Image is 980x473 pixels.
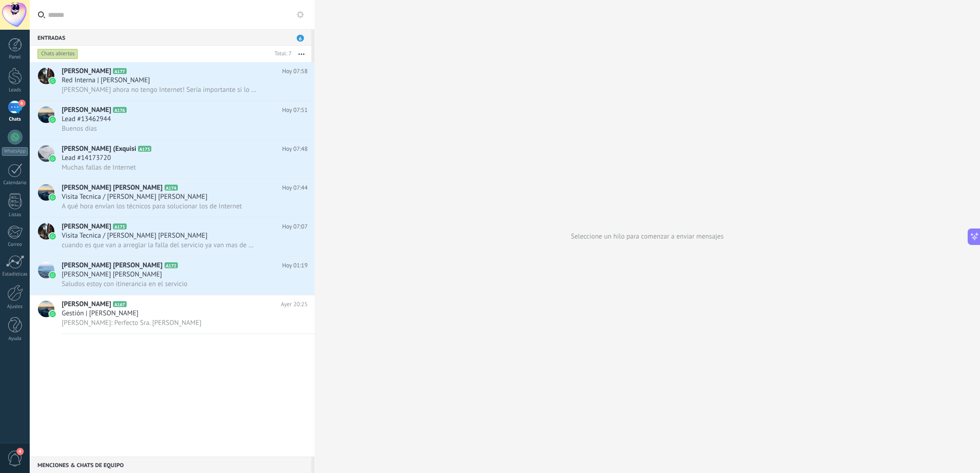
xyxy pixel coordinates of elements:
div: Entradas [30,29,311,46]
div: Ayuda [2,336,28,342]
span: [PERSON_NAME] [PERSON_NAME] [62,261,163,270]
span: Hoy 07:48 [282,144,308,154]
img: icon [49,272,56,278]
span: Hoy 07:07 [282,222,308,231]
img: icon [49,78,56,84]
div: Panel [2,54,28,60]
span: Gestión | [PERSON_NAME] [62,309,138,318]
span: Hoy 01:19 [282,261,308,270]
a: avataricon[PERSON_NAME] [PERSON_NAME]A172Hoy 01:19[PERSON_NAME] [PERSON_NAME]Saludos estoy con it... [30,256,314,295]
div: Menciones & Chats de equipo [30,457,311,473]
span: [PERSON_NAME] [62,106,111,115]
span: 6 [18,100,26,107]
a: avataricon[PERSON_NAME] [PERSON_NAME]A174Hoy 07:44Visita Tecnica / [PERSON_NAME] [PERSON_NAME]A q... [30,179,314,217]
span: Saludos estoy con itinerancia en el servicio [62,280,187,288]
a: avataricon[PERSON_NAME]A173Hoy 07:07Visita Tecnica / [PERSON_NAME] [PERSON_NAME]cuando es que van... [30,218,314,256]
a: avataricon[PERSON_NAME]A177Hoy 07:58Red Interna | [PERSON_NAME][PERSON_NAME] ahora no tengo Inter... [30,62,314,101]
a: avataricon[PERSON_NAME]A167Ayer 20:25Gestión | [PERSON_NAME][PERSON_NAME]: Perfecto Sra. [PERSON_... [30,295,314,334]
a: avataricon[PERSON_NAME]A176Hoy 07:51Lead #13462944Buenos dias [30,101,314,139]
span: Lead #14173720 [62,154,111,163]
img: icon [49,311,56,317]
span: 4 [16,448,24,455]
img: icon [49,194,56,201]
span: [PERSON_NAME] [PERSON_NAME] [62,183,163,192]
span: [PERSON_NAME] [PERSON_NAME] [62,270,162,279]
div: Correo [2,242,28,248]
span: A175 [138,146,151,152]
div: Listas [2,212,28,218]
span: [PERSON_NAME] (Exquisi [62,144,136,154]
span: A167 [113,301,126,307]
span: Red Interna | [PERSON_NAME] [62,76,150,85]
span: A qué hora envían los técnicos para solucionar los de Internet [62,202,242,211]
span: 6 [297,35,304,42]
span: Hoy 07:44 [282,183,308,192]
span: Ayer 20:25 [281,300,308,309]
img: icon [49,155,56,162]
span: Visita Tecnica / [PERSON_NAME] [PERSON_NAME] [62,192,208,202]
div: Calendario [2,180,28,186]
div: Chats abiertos [37,48,78,59]
span: A177 [113,68,126,74]
a: avataricon[PERSON_NAME] (ExquisiA175Hoy 07:48Lead #14173720Muchas fallas de Internet [30,140,314,178]
span: Lead #13462944 [62,115,111,124]
div: Chats [2,117,28,122]
span: Buenos dias [62,124,97,133]
div: Ajustes [2,304,28,310]
span: A173 [113,223,126,229]
span: A172 [165,262,178,268]
img: icon [49,233,56,239]
span: [PERSON_NAME] ahora no tengo Internet! Sería importante si lo verifican [62,85,257,94]
span: Hoy 07:51 [282,106,308,115]
span: [PERSON_NAME]: Perfecto Sra. [PERSON_NAME] [62,319,202,327]
span: Hoy 07:58 [282,67,308,76]
img: icon [49,117,56,123]
div: Leads [2,87,28,93]
div: Estadísticas [2,271,28,277]
div: Total: 7 [271,49,292,58]
span: [PERSON_NAME] [62,222,111,231]
div: WhatsApp [2,147,28,156]
span: [PERSON_NAME] [62,300,111,309]
span: [PERSON_NAME] [62,67,111,76]
span: Visita Tecnica / [PERSON_NAME] [PERSON_NAME] [62,231,208,240]
span: Muchas fallas de Internet [62,163,136,172]
span: A176 [113,107,126,113]
span: A174 [165,185,178,191]
span: cuando es que van a arreglar la falla del servicio ya van mas de 4 dias sin servicio [62,241,257,250]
